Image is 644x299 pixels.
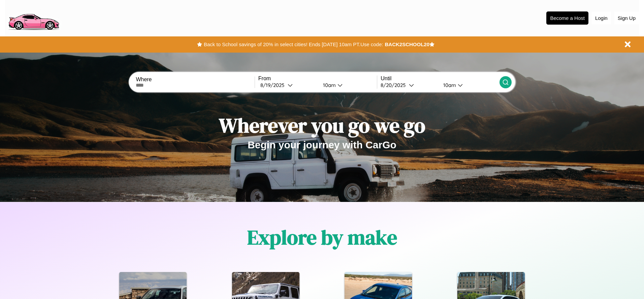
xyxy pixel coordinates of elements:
button: 10am [318,82,377,89]
label: From [258,76,377,82]
div: 8 / 20 / 2025 [381,82,409,88]
div: 8 / 19 / 2025 [260,82,288,88]
h1: Explore by make [247,223,397,251]
img: logo [5,3,62,32]
button: Sign Up [614,12,639,24]
button: Back to School savings of 20% in select cities! Ends [DATE] 10am PT.Use code: [202,40,385,49]
div: 10am [440,82,458,88]
label: Until [381,76,499,82]
label: Where [136,77,254,83]
button: 8/19/2025 [258,82,318,89]
button: Become a Host [546,11,588,25]
b: BACK2SCHOOL20 [385,41,429,47]
button: 10am [438,82,499,89]
div: 10am [320,82,337,88]
button: Login [592,12,611,24]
